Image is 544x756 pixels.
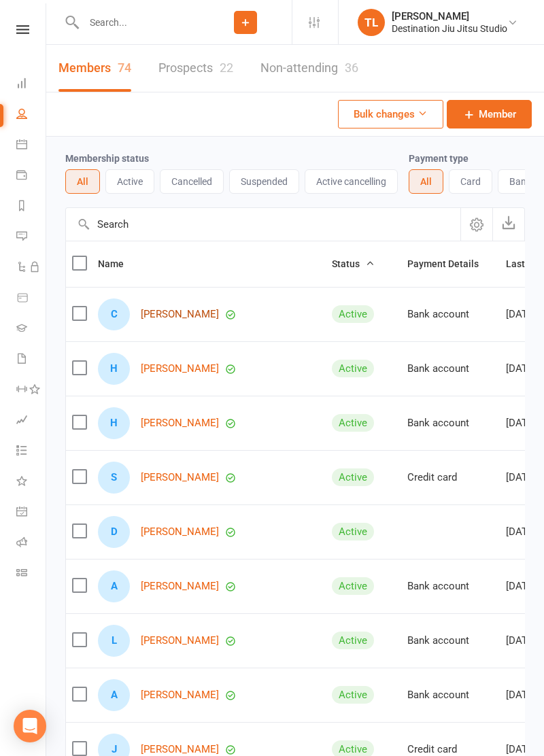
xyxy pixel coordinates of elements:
a: Roll call kiosk mode [16,528,47,559]
a: Assessments [16,406,47,436]
a: [PERSON_NAME] [141,526,219,538]
span: Name [98,258,139,269]
div: Active [332,632,374,649]
div: Bank account [407,309,494,320]
div: Hunter [98,353,130,385]
a: Class kiosk mode [16,559,47,589]
div: Credit card [407,744,494,755]
div: TL [358,9,385,36]
div: Anabel [98,570,130,602]
div: Bank account [407,363,494,375]
a: [PERSON_NAME] [141,417,219,429]
div: Active [332,360,374,377]
div: Charlotte [98,298,130,330]
div: Bank account [407,581,494,592]
a: Reports [16,192,47,222]
a: People [16,100,47,131]
a: [PERSON_NAME] [141,472,219,483]
a: What's New [16,467,47,498]
button: Active [105,169,154,194]
a: Payments [16,161,47,192]
label: Payment type [409,153,469,164]
a: [PERSON_NAME] [141,744,219,755]
div: 22 [220,61,233,75]
a: Non-attending36 [260,45,358,92]
a: Calendar [16,131,47,161]
div: Bank account [407,689,494,701]
a: Members74 [58,45,131,92]
div: Active [332,577,374,595]
div: Destination Jiu Jitsu Studio [392,22,507,35]
button: Suspended [229,169,299,194]
a: Product Sales [16,283,47,314]
span: Payment Details [407,258,494,269]
div: Credit card [407,472,494,483]
span: Status [332,258,375,269]
div: Luke [98,625,130,657]
button: All [409,169,443,194]
label: Membership status [65,153,149,164]
a: Dashboard [16,69,47,100]
a: General attendance kiosk mode [16,498,47,528]
div: Active [332,468,374,486]
a: [PERSON_NAME] [141,309,219,320]
button: Cancelled [160,169,224,194]
div: Sean [98,462,130,494]
button: All [65,169,100,194]
input: Search... [80,13,199,32]
div: Bank account [407,635,494,647]
div: 36 [345,61,358,75]
div: Bank account [407,417,494,429]
div: Active [332,686,374,704]
div: 74 [118,61,131,75]
button: Active cancelling [305,169,398,194]
a: [PERSON_NAME] [141,689,219,701]
button: Card [449,169,492,194]
div: Hugo [98,407,130,439]
button: Name [98,256,139,272]
button: Bulk changes [338,100,443,128]
div: Anwen [98,679,130,711]
span: Member [479,106,516,122]
a: [PERSON_NAME] [141,581,219,592]
button: Payment Details [407,256,494,272]
a: [PERSON_NAME] [141,635,219,647]
a: Prospects22 [158,45,233,92]
a: [PERSON_NAME] [141,363,219,375]
div: Open Intercom Messenger [14,710,46,742]
a: Member [447,100,532,128]
div: [PERSON_NAME] [392,10,507,22]
button: Status [332,256,375,272]
input: Search [66,208,460,241]
div: Active [332,523,374,540]
div: Active [332,305,374,323]
div: Active [332,414,374,432]
div: David [98,516,130,548]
